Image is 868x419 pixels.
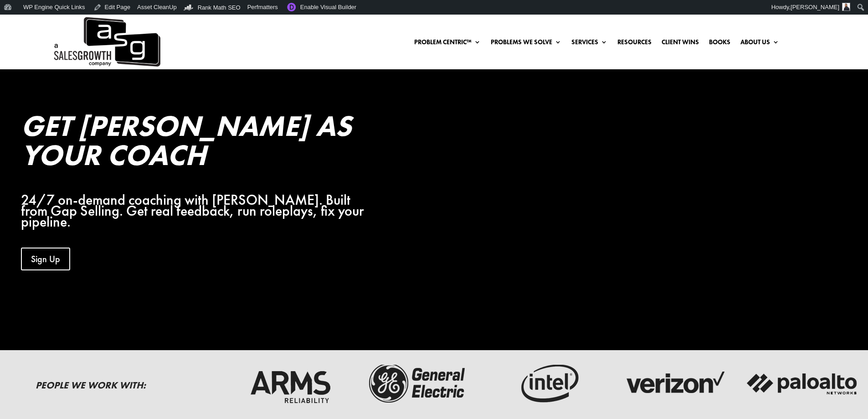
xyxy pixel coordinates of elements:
[21,248,70,270] a: Sign Up
[411,111,760,308] iframe: AI Keenan
[745,361,859,406] img: palato-networks-logo-dark
[662,39,699,49] a: Client Wins
[414,39,481,49] a: Problem Centric™
[489,361,603,406] img: intel-logo-dark
[361,361,475,406] img: ge-logo-dark
[571,39,607,49] a: Services
[709,39,730,49] a: Books
[21,195,370,227] div: 24/7 on-demand coaching with [PERSON_NAME]. Built from Gap Selling. Get real feedback, run rolepl...
[52,15,160,69] img: ASG Co. Logo
[740,39,779,49] a: About Us
[617,39,652,49] a: Resources
[791,4,839,10] span: [PERSON_NAME]
[617,361,731,406] img: verizon-logo-dark
[198,4,241,11] span: Rank Math SEO
[21,111,370,174] h2: Get [PERSON_NAME] As Your Coach
[233,361,347,406] img: arms-reliability-logo-dark
[491,39,561,49] a: Problems We Solve
[52,15,160,69] a: A Sales Growth Company Logo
